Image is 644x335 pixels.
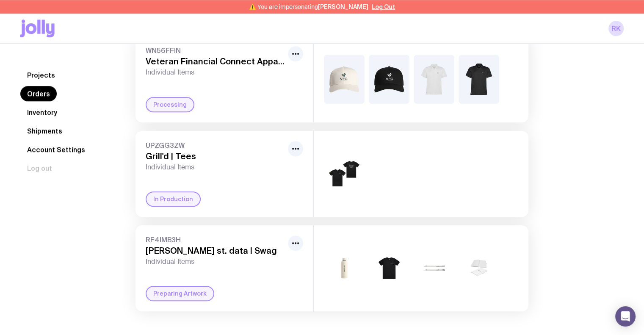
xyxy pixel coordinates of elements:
[20,142,92,157] a: Account Settings
[146,246,285,256] h3: [PERSON_NAME] st. data | Swag
[20,67,62,83] a: Projects
[146,151,285,161] h3: Grill'd | Tees
[146,163,285,172] span: Individual Items
[146,68,285,77] span: Individual Items
[146,141,285,150] span: UPZGG3ZW
[20,86,57,101] a: Orders
[146,46,285,55] span: WN56FFIN
[249,3,368,10] span: ⚠️ You are impersonating
[146,97,194,112] div: Processing
[372,3,395,10] button: Log Out
[615,306,636,327] div: Open Intercom Messenger
[146,191,201,207] div: In Production
[608,21,624,36] a: RK
[20,105,64,120] a: Inventory
[146,257,285,266] span: Individual Items
[318,3,368,10] span: [PERSON_NAME]
[146,286,214,301] div: Preparing Artwork
[146,56,285,66] h3: Veteran Financial Connect Apparel
[20,123,69,138] a: Shipments
[20,161,59,176] button: Log out
[146,235,285,244] span: RF4IMB3H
